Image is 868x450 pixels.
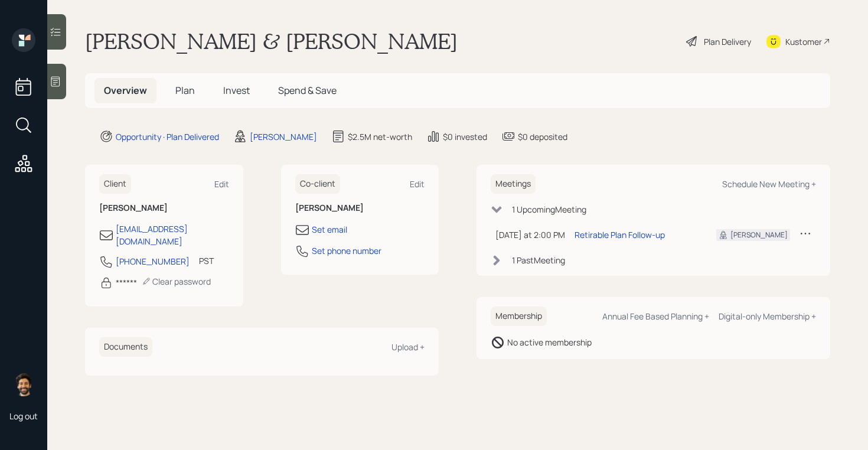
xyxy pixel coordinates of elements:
div: [PHONE_NUMBER] [116,255,190,268]
h6: Membership [491,306,547,326]
h6: Co-client [295,174,340,194]
h6: [PERSON_NAME] [99,203,229,213]
div: [EMAIL_ADDRESS][DOMAIN_NAME] [116,223,229,247]
div: $0 invested [443,131,487,143]
h6: [PERSON_NAME] [295,203,425,213]
div: [DATE] at 2:00 PM [495,229,565,241]
div: $2.5M net-worth [348,131,412,143]
div: [PERSON_NAME] [730,230,788,240]
div: Edit [214,178,229,190]
div: Annual Fee Based Planning + [602,311,709,322]
div: $0 deposited [518,131,567,143]
div: Opportunity · Plan Delivered [116,131,219,143]
div: Kustomer [785,35,822,48]
span: Overview [104,84,147,97]
span: Plan [175,84,195,97]
div: [PERSON_NAME] [250,131,317,143]
div: 1 Upcoming Meeting [512,203,586,216]
h1: [PERSON_NAME] & [PERSON_NAME] [85,28,458,54]
img: eric-schwartz-headshot.png [12,373,35,396]
div: Clear password [142,276,211,287]
div: PST [199,255,214,267]
div: Plan Delivery [704,35,751,48]
div: 1 Past Meeting [512,254,565,266]
h6: Documents [99,337,152,357]
div: Schedule New Meeting + [722,178,816,190]
div: Set phone number [312,244,381,257]
div: Digital-only Membership + [719,311,816,322]
div: Set email [312,223,347,236]
span: Invest [223,84,250,97]
h6: Client [99,174,131,194]
span: Spend & Save [278,84,337,97]
h6: Meetings [491,174,536,194]
div: Upload + [391,341,425,353]
div: Retirable Plan Follow-up [575,229,665,241]
div: Edit [410,178,425,190]
div: Log out [9,410,38,422]
div: No active membership [507,336,592,348]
